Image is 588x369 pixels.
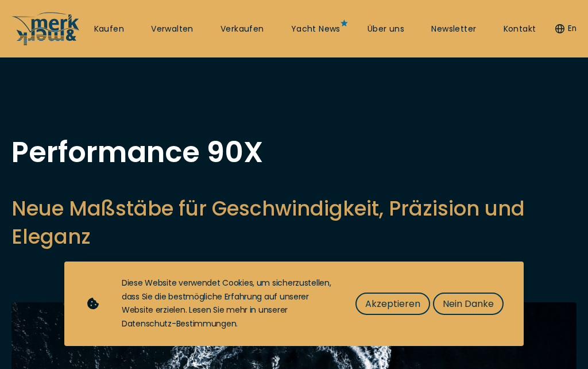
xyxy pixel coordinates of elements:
button: Nein Danke [433,293,504,315]
a: Verwalten [151,24,194,35]
a: Kaufen [94,24,124,35]
h1: Performance 90X [11,138,577,167]
a: Kontakt [504,24,536,35]
a: Datenschutz-Bestimmungen [122,318,236,329]
a: Newsletter [431,24,476,35]
h2: Neue Maßstäbe für Geschwindigkeit, Präzision und Eleganz [11,194,577,251]
a: Yacht News [291,24,341,35]
a: Über uns [367,24,404,35]
span: Nein Danke [443,297,494,311]
a: Verkaufen [220,24,264,35]
span: Akzeptieren [365,297,420,311]
button: Akzeptieren [355,293,430,315]
div: Diese Website verwendet Cookies, um sicherzustellen, dass Sie die bestmögliche Erfahrung auf unse... [122,276,332,331]
button: En [555,23,577,34]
